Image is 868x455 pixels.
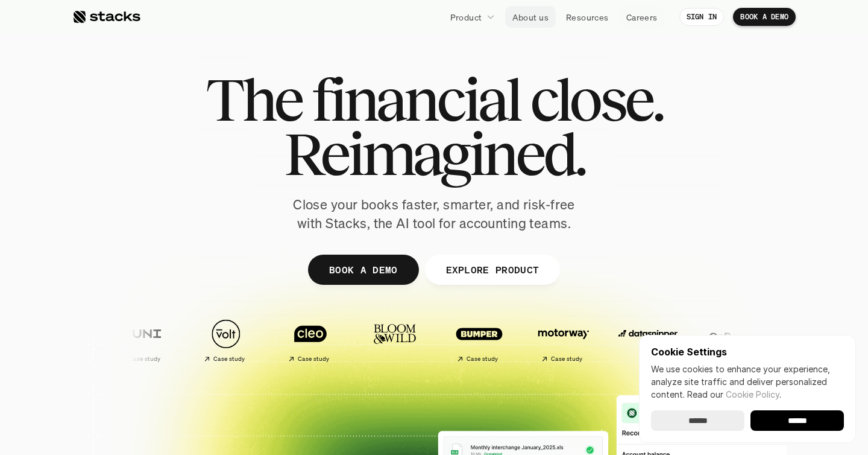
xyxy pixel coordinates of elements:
p: Careers [626,11,658,24]
h2: Case study [550,355,582,363]
a: Case study [439,313,517,367]
p: Product [450,11,482,24]
a: Case study [523,313,602,367]
p: Resources [566,11,609,24]
span: The [206,72,301,127]
p: We use cookies to enhance your experience, analyze site traffic and deliver personalized content. [651,363,844,401]
h2: Case study [465,355,497,363]
span: financial [312,72,520,127]
a: Case study [270,313,348,367]
span: Reimagined. [284,127,585,181]
a: Careers [619,6,665,28]
a: Privacy Policy [142,279,195,288]
p: BOOK A DEMO [329,261,398,278]
a: BOOK A DEMO [308,255,419,285]
a: BOOK A DEMO [733,8,796,26]
a: SIGN IN [679,8,725,26]
a: Cookie Policy [726,389,779,399]
p: Close your books faster, smarter, and risk-free with Stacks, the AI tool for accounting teams. [283,196,585,233]
a: Case study [101,313,180,367]
span: close. [530,72,662,127]
h2: Case study [297,355,329,363]
p: Cookie Settings [651,347,844,357]
span: Read our . [687,389,781,399]
p: About us [512,11,549,24]
p: EXPLORE PRODUCT [445,261,539,278]
a: EXPLORE PRODUCT [424,255,560,285]
a: About us [505,6,556,28]
h2: Case study [212,355,244,363]
p: SIGN IN [687,13,717,21]
h2: Case study [128,355,160,363]
a: Resources [559,6,616,28]
a: Case study [186,313,264,367]
p: BOOK A DEMO [740,13,788,21]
